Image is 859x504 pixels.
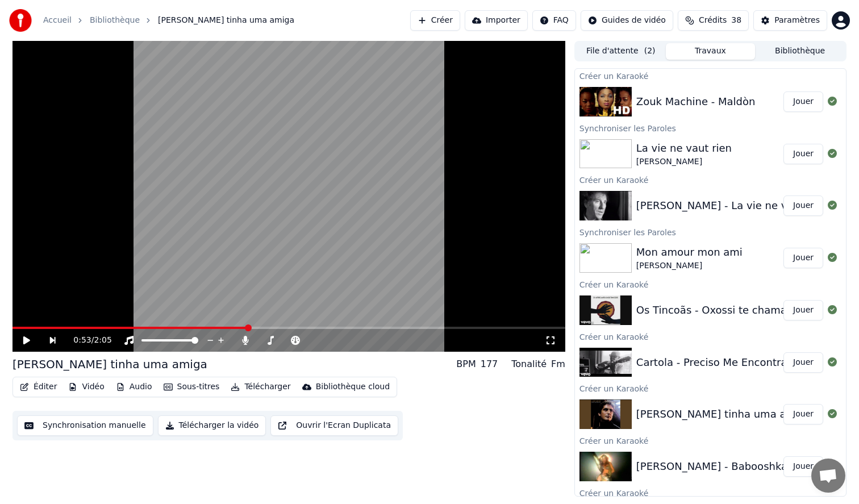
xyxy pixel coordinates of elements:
span: 38 [731,15,741,26]
div: La vie ne vaut rien [636,140,732,156]
button: Jouer [783,404,823,424]
div: Mon amour mon ami [636,244,743,260]
button: Jouer [783,248,823,268]
img: youka [9,9,32,32]
button: Créer [410,10,460,31]
button: Jouer [783,456,823,477]
div: Synchroniser les Paroles [575,121,846,135]
button: Télécharger la vidéo [158,415,266,436]
div: Créer un Karaoké [575,69,846,82]
div: Créer un Karaoké [575,173,846,186]
button: Jouer [783,144,823,164]
div: Créer un Karaoké [575,381,846,395]
button: Télécharger [226,379,295,395]
nav: breadcrumb [43,15,294,26]
div: [PERSON_NAME] [636,156,732,168]
button: Travaux [666,43,756,60]
span: 0:53 [73,335,91,346]
button: Guides de vidéo [581,10,673,31]
div: Os Tincoãs - Oxossi te chama [636,302,787,318]
div: Créer un Karaoké [575,277,846,291]
button: FAQ [532,10,576,31]
button: Éditer [15,379,61,395]
button: Audio [111,379,157,395]
button: Synchronisation manuelle [17,415,153,436]
button: File d'attente [576,43,666,60]
a: Bibliothèque [90,15,140,26]
div: [PERSON_NAME] [636,260,743,272]
span: Crédits [699,15,727,26]
button: Jouer [783,195,823,216]
button: Bibliothèque [755,43,845,60]
div: Zouk Machine - Maldòn [636,94,756,110]
span: [PERSON_NAME] tinha uma amiga [158,15,294,26]
div: [PERSON_NAME] tinha uma amiga [636,406,812,422]
div: 177 [481,357,498,371]
a: Accueil [43,15,72,26]
div: Ouvrir le chat [811,459,845,493]
span: 2:05 [94,335,111,346]
div: [PERSON_NAME] - Babooshka [636,459,787,474]
button: Jouer [783,91,823,112]
button: Sous-titres [159,379,224,395]
button: Paramètres [753,10,827,31]
button: Importer [465,10,528,31]
button: Ouvrir l'Ecran Duplicata [270,415,398,436]
div: Bibliothèque cloud [316,381,390,393]
span: ( 2 ) [644,45,656,57]
div: Fm [551,357,565,371]
div: Créer un Karaoké [575,486,846,499]
button: Crédits38 [678,10,749,31]
div: Cartola - Preciso Me Encontrar [636,355,791,370]
div: [PERSON_NAME] tinha uma amiga [12,356,207,372]
div: Tonalité [511,357,547,371]
div: Créer un Karaoké [575,330,846,343]
div: Synchroniser les Paroles [575,225,846,239]
button: Vidéo [64,379,109,395]
div: Créer un Karaoké [575,434,846,447]
div: Paramètres [774,15,820,26]
div: / [73,335,101,346]
div: [PERSON_NAME] - La vie ne vaut rien [636,198,827,214]
div: BPM [456,357,476,371]
button: Jouer [783,352,823,373]
button: Jouer [783,300,823,320]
